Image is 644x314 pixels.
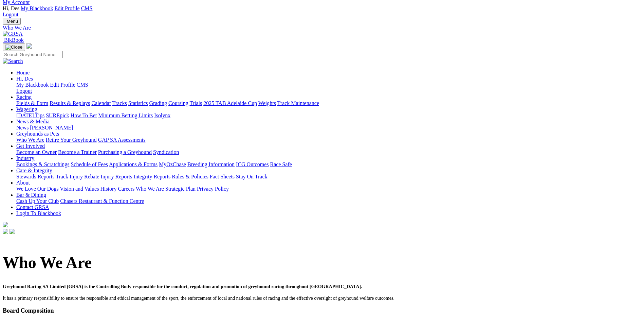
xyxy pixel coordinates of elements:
[3,229,8,234] img: facebook.svg
[3,37,24,43] a: BlkBook
[71,112,97,118] a: How To Bet
[98,149,152,155] a: Purchasing a Greyhound
[56,174,99,179] a: Track Injury Rebate
[16,192,46,198] a: Bar & Dining
[16,186,641,192] div: About
[16,112,641,119] div: Wagering
[16,70,30,75] a: Home
[71,161,108,167] a: Schedule of Fees
[16,100,641,106] div: Racing
[3,222,8,227] img: logo-grsa-white.png
[3,12,18,17] a: Logout
[26,43,32,49] img: logo-grsa-white.png
[4,37,24,43] span: BlkBook
[16,198,59,204] a: Cash Up Your Club
[16,82,49,88] a: My Blackbook
[16,125,641,131] div: News & Media
[16,174,641,180] div: Care & Integrity
[189,100,202,106] a: Trials
[168,100,188,106] a: Coursing
[5,45,22,50] img: Close
[77,82,88,88] a: CMS
[100,174,132,179] a: Injury Reports
[149,100,167,106] a: Grading
[258,100,276,106] a: Weights
[16,137,641,143] div: Greyhounds as Pets
[50,82,75,88] a: Edit Profile
[154,112,170,118] a: Isolynx
[60,198,144,204] a: Chasers Restaurant & Function Centre
[3,284,362,289] span: Greyhound Racing SA Limited (GRSA) is the Controlling Body responsible for the conduct, regulatio...
[50,100,90,106] a: Results & Replays
[197,186,229,192] a: Privacy Policy
[7,19,18,24] span: Menu
[3,254,92,272] span: Who We Are
[98,112,153,118] a: Minimum Betting Limits
[16,210,61,216] a: Login To Blackbook
[3,5,19,11] span: Hi, Des
[16,204,49,210] a: Contact GRSA
[16,198,641,204] div: Bar & Dining
[10,229,15,234] img: twitter.svg
[153,149,179,155] a: Syndication
[112,100,127,106] a: Tracks
[133,174,170,179] a: Integrity Reports
[16,76,34,82] a: Hi, Des
[16,94,32,100] a: Racing
[3,31,23,37] img: GRSA
[81,5,93,11] a: CMS
[159,161,186,167] a: MyOzChase
[16,168,52,173] a: Care & Integrity
[16,88,32,94] a: Logout
[3,58,23,64] img: Search
[128,100,148,106] a: Statistics
[3,43,25,51] button: Toggle navigation
[16,186,58,192] a: We Love Our Dogs
[16,137,44,143] a: Who We Are
[16,149,641,155] div: Get Involved
[91,100,111,106] a: Calendar
[16,155,34,161] a: Industry
[118,186,134,192] a: Careers
[46,112,69,118] a: SUREpick
[3,5,641,18] div: My Account
[203,100,257,106] a: 2025 TAB Adelaide Cup
[3,18,21,25] button: Toggle navigation
[46,137,97,143] a: Retire Your Greyhound
[16,143,45,149] a: Get Involved
[3,307,54,314] span: Board Composition
[165,186,196,192] a: Strategic Plan
[98,137,146,143] a: GAP SA Assessments
[16,174,54,179] a: Stewards Reports
[3,25,641,31] a: Who We Are
[16,161,641,168] div: Industry
[21,5,53,11] a: My Blackbook
[16,76,33,82] span: Hi, Des
[3,51,63,58] input: Search
[16,161,69,167] a: Bookings & Scratchings
[270,161,292,167] a: Race Safe
[3,296,394,301] span: It has a primary responsibility to ensure the responsible and ethical management of the sport, th...
[16,131,59,137] a: Greyhounds as Pets
[16,100,48,106] a: Fields & Form
[16,149,57,155] a: Become an Owner
[16,125,29,130] a: News
[187,161,235,167] a: Breeding Information
[136,186,164,192] a: Who We Are
[60,186,99,192] a: Vision and Values
[172,174,208,179] a: Rules & Policies
[30,125,73,130] a: [PERSON_NAME]
[16,180,30,186] a: About
[109,161,158,167] a: Applications & Forms
[16,106,37,112] a: Wagering
[236,174,267,179] a: Stay On Track
[54,5,79,11] a: Edit Profile
[100,186,116,192] a: History
[277,100,319,106] a: Track Maintenance
[210,174,235,179] a: Fact Sheets
[16,119,50,124] a: News & Media
[16,112,44,118] a: [DATE] Tips
[16,82,641,94] div: Hi, Des
[58,149,97,155] a: Become a Trainer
